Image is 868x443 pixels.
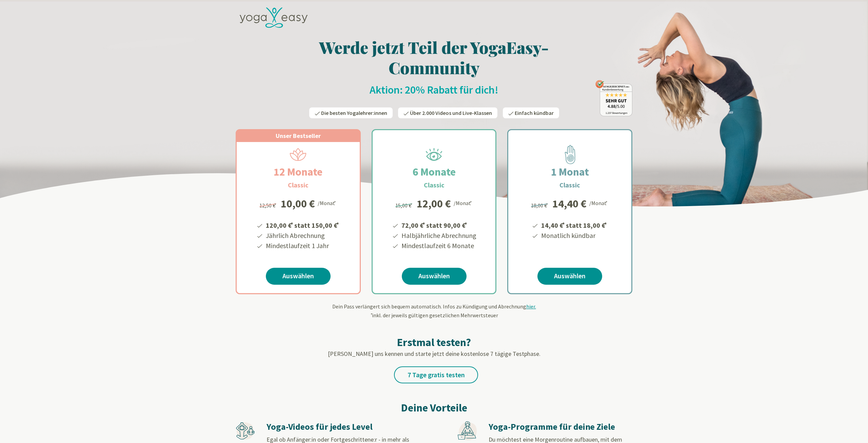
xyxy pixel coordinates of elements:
[236,400,632,416] h2: Deine Vorteile
[540,219,608,230] li: 14,40 € statt 18,00 €
[400,219,476,230] li: 72,00 € statt 90,00 €
[265,230,340,241] li: Jährlich Abrechnung
[266,268,331,285] a: Auswählen
[318,198,337,207] div: /Monat
[236,83,632,97] h2: Aktion: 20% Rabatt für dich!
[370,312,498,319] span: inkl. der jeweils gültigen gesetzlichen Mehrwertsteuer
[526,303,536,310] span: hier.
[267,421,410,432] h3: Yoga-Videos für jedes Level
[552,198,587,209] div: 14,40 €
[395,202,413,209] span: 15,00 €
[535,164,605,180] h2: 1 Monat
[394,366,478,383] a: 7 Tage gratis testen
[281,198,315,209] div: 10,00 €
[396,164,472,180] h2: 6 Monate
[288,180,309,190] h3: Classic
[321,109,387,116] span: Die besten Yogalehrer:innen
[236,336,632,349] h2: Erstmal testen?
[236,37,632,78] h1: Werde jetzt Teil der YogaEasy-Community
[265,219,340,230] li: 120,00 € statt 150,00 €
[257,164,339,180] h2: 12 Monate
[236,302,632,319] div: Dein Pass verlängert sich bequem automatisch. Infos zu Kündigung und Abrechnung
[417,198,451,209] div: 12,00 €
[531,202,549,209] span: 18,00 €
[400,241,476,251] li: Mindestlaufzeit 6 Monate
[265,241,340,251] li: Mindestlaufzeit 1 Jahr
[540,230,608,241] li: Monatlich kündbar
[276,132,321,140] span: Unser Bestseller
[402,268,467,285] a: Auswählen
[259,202,277,209] span: 12,50 €
[489,421,632,432] h3: Yoga-Programme für deine Ziele
[454,198,473,207] div: /Monat
[424,180,445,190] h3: Classic
[410,109,492,116] span: Über 2.000 Videos und Live-Klassen
[537,268,602,285] a: Auswählen
[515,109,554,116] span: Einfach kündbar
[559,180,580,190] h3: Classic
[595,80,632,116] img: ausgezeichnet_badge.png
[589,198,609,207] div: /Monat
[236,349,632,358] p: [PERSON_NAME] uns kennen und starte jetzt deine kostenlose 7 tägige Testphase.
[400,230,476,241] li: Halbjährliche Abrechnung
